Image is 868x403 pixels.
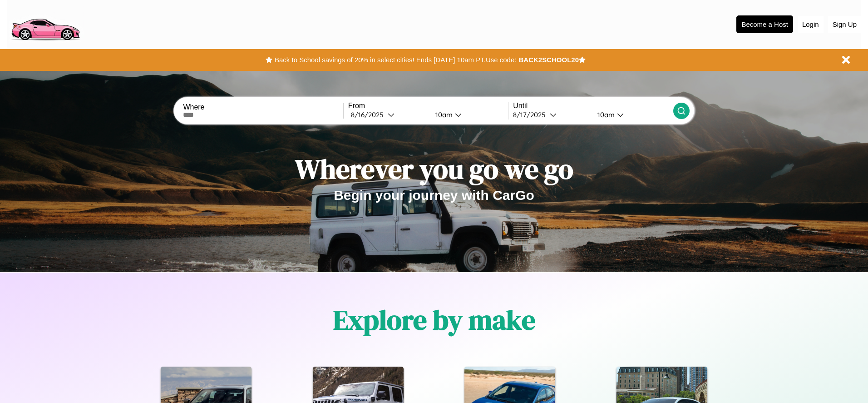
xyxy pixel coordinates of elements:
div: 10am [431,110,455,119]
button: 8/16/2025 [348,110,428,119]
label: Where [183,103,343,111]
img: logo [7,5,84,43]
button: Login [798,16,824,33]
h1: Explore by make [333,301,535,338]
b: BACK2SCHOOL20 [518,56,579,64]
label: From [348,102,508,110]
div: 8 / 17 / 2025 [513,110,550,119]
button: Sign Up [828,16,861,33]
div: 8 / 16 / 2025 [351,110,388,119]
button: 10am [428,110,508,119]
button: 10am [590,110,673,119]
label: Until [513,102,673,110]
button: Become a Host [736,15,793,33]
button: Back to School savings of 20% in select cities! Ends [DATE] 10am PT.Use code: [272,54,518,66]
div: 10am [593,110,617,119]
